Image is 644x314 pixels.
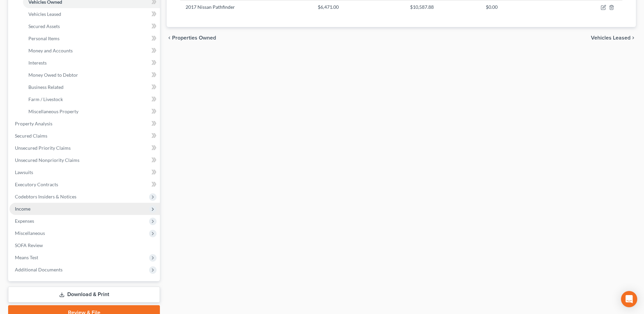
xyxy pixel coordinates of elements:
i: chevron_right [630,35,636,41]
span: Additional Documents [15,267,63,272]
a: Personal Items [23,32,160,45]
a: Interests [23,57,160,69]
span: Miscellaneous [15,230,45,236]
a: Lawsuits [9,166,160,178]
span: SOFA Review [15,242,43,248]
td: 2017 Nissan Pathfinder [180,1,312,14]
button: Vehicles Leased chevron_right [591,35,636,41]
span: Money and Accounts [28,48,73,53]
div: Open Intercom Messenger [621,291,637,307]
a: Unsecured Nonpriority Claims [9,154,160,166]
a: Secured Assets [23,20,160,32]
span: Money Owed to Debtor [28,72,78,78]
span: Means Test [15,255,38,260]
span: Unsecured Nonpriority Claims [15,157,79,163]
td: $0.00 [480,1,563,14]
a: Money Owed to Debtor [23,69,160,81]
span: Secured Assets [28,23,60,29]
a: Farm / Livestock [23,93,160,105]
a: Money and Accounts [23,45,160,57]
span: Executory Contracts [15,182,58,187]
a: Miscellaneous Property [23,105,160,118]
a: Executory Contracts [9,178,160,191]
a: Unsecured Priority Claims [9,142,160,154]
span: Income [15,206,30,212]
span: Farm / Livestock [28,96,63,102]
button: chevron_left Properties Owned [167,35,216,41]
span: Personal Items [28,35,59,41]
span: Unsecured Priority Claims [15,145,71,151]
a: Secured Claims [9,130,160,142]
span: Business Related [28,84,64,90]
a: Download & Print [8,287,160,303]
span: Vehicles Leased [28,11,61,17]
td: $10,587.88 [405,1,480,14]
span: Miscellaneous Property [28,108,78,114]
span: Codebtors Insiders & Notices [15,194,76,199]
td: $6,471.00 [312,1,405,14]
span: Expenses [15,218,34,224]
i: chevron_left [167,35,172,41]
span: Property Analysis [15,121,52,126]
span: Lawsuits [15,169,33,175]
span: Interests [28,60,47,66]
a: Business Related [23,81,160,93]
a: Vehicles Leased [23,8,160,20]
span: Secured Claims [15,133,47,139]
span: Vehicles Leased [591,35,630,41]
span: Properties Owned [172,35,216,41]
a: Property Analysis [9,118,160,130]
a: SOFA Review [9,239,160,251]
